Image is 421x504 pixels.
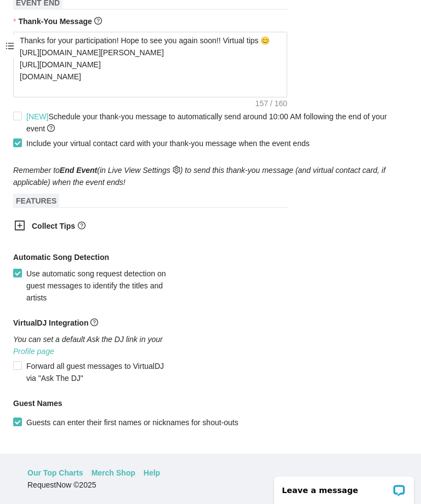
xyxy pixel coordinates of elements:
b: Collect Tips [32,222,75,230]
div: Collect Tipsquestion-circle [5,213,280,240]
b: VirtualDJ Integration [13,318,88,327]
span: Forward all guest messages to VirtualDJ via "Ask The DJ" [22,360,178,384]
div: RequestNow © 2025 [27,479,391,491]
span: question-circle [47,124,55,132]
i: You can set a default Ask the DJ link in your [13,335,163,356]
span: Use automatic song request detection on guest messages to identify the titles and artists [22,268,178,304]
i: Remember to (in Live View Settings ) to send this thank-you message (and virtual contact card, if... [13,166,385,187]
span: Include your virtual contact card with your thank-you message when the event ends [26,139,310,148]
span: Guests can enter their first names or nicknames for shout-outs [22,416,243,428]
b: Guest Names [13,399,62,408]
textarea: Thanks for your participation! Hope to see you again soon!! Virtual tips 😊 [URL][DOMAIN_NAME][PER... [13,32,287,97]
a: Help [144,467,160,479]
b: Thank-You Message [18,17,92,26]
iframe: LiveChat chat widget [267,470,421,504]
span: FEATURES [13,194,59,208]
span: question-circle [94,17,102,25]
span: Schedule your thank-you message to automatically send around 10:00 AM following the end of your e... [26,112,387,133]
span: setting [173,166,180,173]
b: Automatic Song Detection [13,251,109,263]
span: [NEW] [26,112,48,121]
span: question-circle [90,318,98,326]
b: End Event [60,166,97,175]
span: question-circle [78,222,86,229]
a: Profile page [13,347,54,356]
a: Our Top Charts [27,467,83,479]
span: plus-square [14,220,25,231]
a: Merch Shop [92,467,135,479]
